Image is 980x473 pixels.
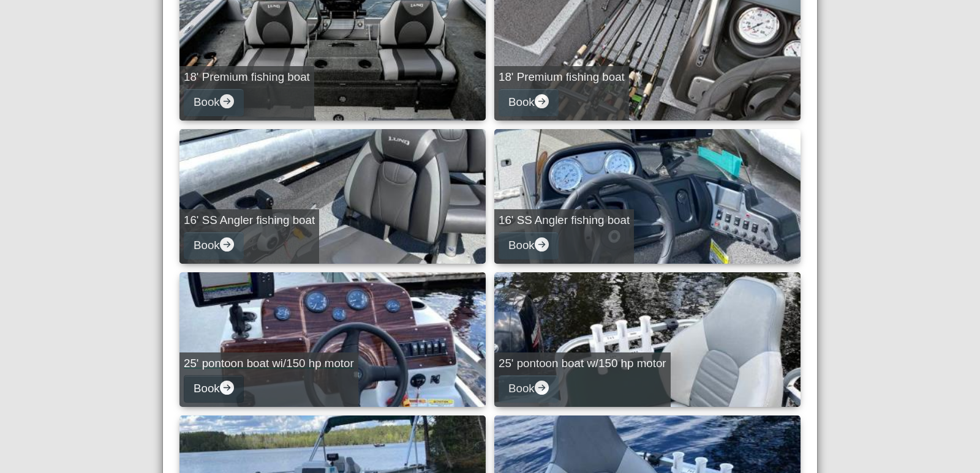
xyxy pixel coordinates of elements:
button: Bookarrow right circle fill [499,89,559,116]
button: Bookarrow right circle fill [184,232,244,259]
h5: 18' Premium fishing boat [184,70,310,84]
h5: 16' SS Angler fishing boat [184,214,315,228]
button: Bookarrow right circle fill [184,375,244,403]
h5: 25' pontoon boat wi/150 hp motor [184,357,354,371]
svg: arrow right circle fill [535,94,549,108]
svg: arrow right circle fill [535,381,549,395]
h5: 18' Premium fishing boat [499,70,625,84]
button: Bookarrow right circle fill [499,375,559,403]
svg: arrow right circle fill [535,237,549,251]
svg: arrow right circle fill [220,381,234,395]
svg: arrow right circle fill [220,237,234,251]
button: Bookarrow right circle fill [499,232,559,259]
h5: 16' SS Angler fishing boat [499,214,630,228]
svg: arrow right circle fill [220,94,234,108]
button: Bookarrow right circle fill [184,89,244,116]
h5: 25' pontoon boat w/150 hp motor [499,357,666,371]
